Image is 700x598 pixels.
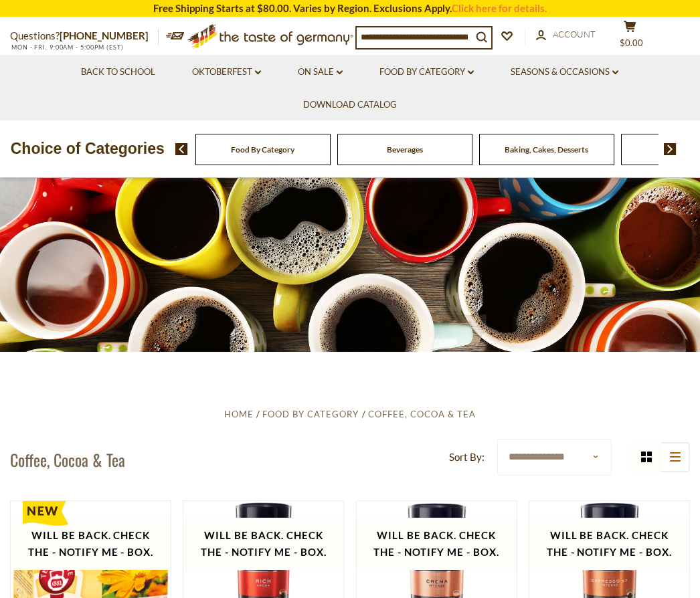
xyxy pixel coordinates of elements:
[610,20,650,54] button: $0.00
[10,43,124,51] span: MON - FRI, 9:00AM - 5:00PM (EST)
[224,409,254,419] a: Home
[81,65,155,80] a: Back to School
[298,65,343,80] a: On Sale
[60,29,149,41] a: [PHONE_NUMBER]
[262,409,359,419] a: Food By Category
[175,143,188,155] img: previous arrow
[10,27,159,45] p: Questions?
[303,98,397,112] a: Download Catalog
[449,449,485,466] label: Sort By:
[368,409,476,419] a: Coffee, Cocoa & Tea
[553,29,596,39] span: Account
[664,143,677,155] img: next arrow
[505,144,588,155] a: Baking, Cakes, Desserts
[620,37,643,48] span: $0.00
[536,27,596,42] a: Account
[231,144,294,155] a: Food By Category
[10,450,125,470] h1: Coffee, Cocoa & Tea
[379,65,474,80] a: Food By Category
[452,2,547,14] a: Click here for details.
[511,65,618,80] a: Seasons & Occasions
[192,65,261,80] a: Oktoberfest
[387,144,423,155] a: Beverages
